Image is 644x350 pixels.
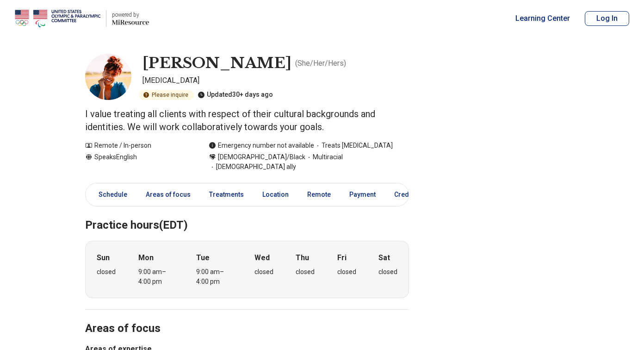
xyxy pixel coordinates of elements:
[337,252,347,263] strong: Fri
[196,267,232,287] div: 9:00 am – 4:00 pm
[140,185,196,204] a: Areas of focus
[209,141,314,150] div: Emergency number not available
[196,252,210,263] strong: Tue
[15,4,149,33] a: Home page
[314,141,393,150] span: Treats [MEDICAL_DATA]
[254,252,270,263] strong: Wed
[204,185,249,204] a: Treatments
[85,54,131,100] img: Sheriece Sadberry, Psychologist
[138,267,174,287] div: 9:00 am – 4:00 pm
[209,162,296,172] span: [DEMOGRAPHIC_DATA] ally
[378,267,397,277] div: closed
[85,107,409,133] p: I value treating all clients with respect of their cultural backgrounds and identities. We will w...
[112,11,149,19] p: powered by
[85,299,409,337] h2: Areas of focus
[254,267,273,277] div: closed
[142,75,409,86] p: [MEDICAL_DATA]
[218,152,305,162] span: [DEMOGRAPHIC_DATA]/Black
[585,11,629,26] button: Log In
[85,241,409,298] div: When does the program meet?
[344,185,381,204] a: Payment
[257,185,294,204] a: Location
[142,54,291,73] h1: [PERSON_NAME]
[302,185,336,204] a: Remote
[515,13,570,24] a: Learning Center
[305,152,343,162] span: Multiracial
[296,267,315,277] div: closed
[296,252,309,263] strong: Thu
[85,141,190,150] div: Remote / In-person
[85,195,409,233] h2: Practice hours (EDT)
[337,267,356,277] div: closed
[139,90,194,100] div: Please inquire
[85,152,190,172] div: Speaks English
[198,90,273,100] div: Updated 30+ days ago
[97,252,110,263] strong: Sun
[295,58,346,69] p: ( She/Her/Hers )
[389,185,435,204] a: Credentials
[97,267,116,277] div: closed
[138,252,154,263] strong: Mon
[87,185,133,204] a: Schedule
[378,252,390,263] strong: Sat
